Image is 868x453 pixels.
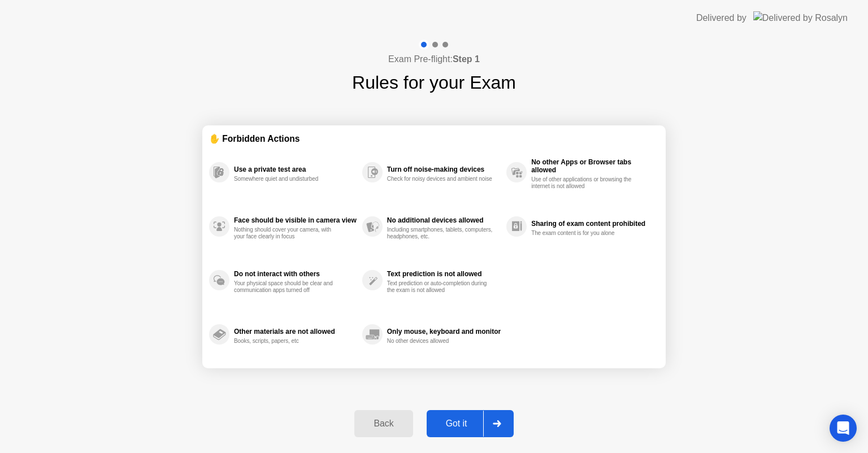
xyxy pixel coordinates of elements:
[531,220,653,228] div: Sharing of exam content prohibited
[234,280,341,294] div: Your physical space should be clear and communication apps turned off
[234,338,341,345] div: Books, scripts, papers, etc
[430,419,483,429] div: Got it
[234,270,357,278] div: Do not interact with others
[387,338,494,345] div: No other devices allowed
[531,176,638,190] div: Use of other applications or browsing the internet is not allowed
[352,69,516,96] h1: Rules for your Exam
[427,410,514,437] button: Got it
[387,176,494,182] div: Check for noisy devices and ambient noise
[234,328,357,336] div: Other materials are not allowed
[830,415,857,442] div: Open Intercom Messenger
[696,11,747,25] div: Delivered by
[387,216,501,224] div: No additional devices allowed
[209,132,659,145] div: ✋ Forbidden Actions
[387,165,501,173] div: Turn off noise-making devices
[453,54,480,64] b: Step 1
[387,280,494,294] div: Text prediction or auto-completion during the exam is not allowed
[387,270,501,278] div: Text prediction is not allowed
[358,419,409,429] div: Back
[531,230,638,237] div: The exam content is for you alone
[234,165,357,173] div: Use a private test area
[234,216,357,224] div: Face should be visible in camera view
[234,176,341,182] div: Somewhere quiet and undisturbed
[387,328,501,336] div: Only mouse, keyboard and monitor
[753,11,848,24] img: Delivered by Rosalyn
[234,226,341,240] div: Nothing should cover your camera, with your face clearly in focus
[387,226,494,240] div: Including smartphones, tablets, computers, headphones, etc.
[388,53,480,66] h4: Exam Pre-flight:
[354,410,413,437] button: Back
[531,158,653,174] div: No other Apps or Browser tabs allowed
